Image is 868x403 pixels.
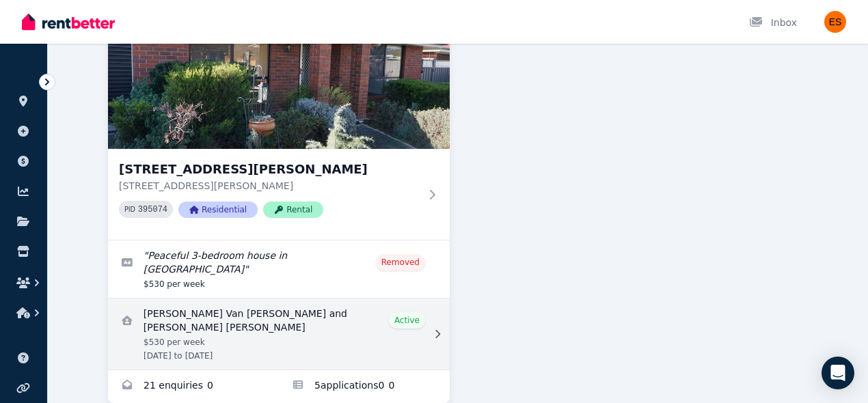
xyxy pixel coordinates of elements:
a: Applications for 15 Bethune Pl, Newnham [279,370,450,403]
img: Evangeline Samoilov [824,11,846,33]
a: 15 Bethune Pl, Newnham[STREET_ADDRESS][PERSON_NAME][STREET_ADDRESS][PERSON_NAME]PID 395074Residen... [108,18,450,240]
div: Open Intercom Messenger [822,357,854,389]
span: Residential [178,201,258,218]
small: PID [124,206,135,213]
img: 15 Bethune Pl, Newnham [108,18,450,149]
h3: [STREET_ADDRESS][PERSON_NAME] [119,160,420,179]
img: RentBetter [22,12,115,32]
div: Inbox [749,16,797,29]
a: View details for Vincent Van Tuyen Nguyen and Lucy Tran Chau Dung Nguyen [108,298,450,370]
a: Enquiries for 15 Bethune Pl, Newnham [108,370,279,403]
a: Edit listing: Peaceful 3-bedroom house in Newnham [108,240,450,298]
span: Rental [263,201,323,218]
p: [STREET_ADDRESS][PERSON_NAME] [119,179,420,193]
code: 395074 [138,205,167,214]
